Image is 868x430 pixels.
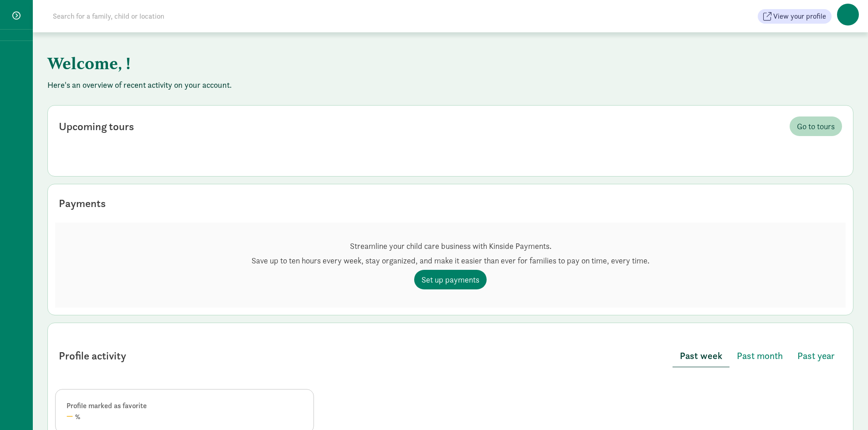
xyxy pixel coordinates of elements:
a: Go to tours [790,116,842,136]
button: View your profile [758,9,832,24]
p: Streamline your child care business with Kinside Payments. [252,241,649,252]
span: Past month [737,349,783,363]
div: Upcoming tours [59,118,134,135]
a: Set up payments [414,270,487,289]
span: Set up payments [421,273,479,286]
span: View your profile [773,11,826,22]
div: Profile activity [59,348,126,364]
button: Past year [790,345,842,367]
input: Search for a family, child or location [47,7,303,25]
p: Save up to ten hours every week, stay organized, and make it easier than ever for families to pay... [252,255,649,266]
div: % [67,411,303,422]
div: Profile marked as favorite [67,400,303,411]
span: Go to tours [797,120,835,132]
button: Past week [673,345,729,367]
span: Past week [680,349,722,363]
div: Payments [59,195,106,212]
button: Past month [729,345,790,367]
p: Here's an overview of recent activity on your account. [47,80,853,91]
span: Past year [797,349,835,363]
h1: Welcome, ! [47,47,498,80]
